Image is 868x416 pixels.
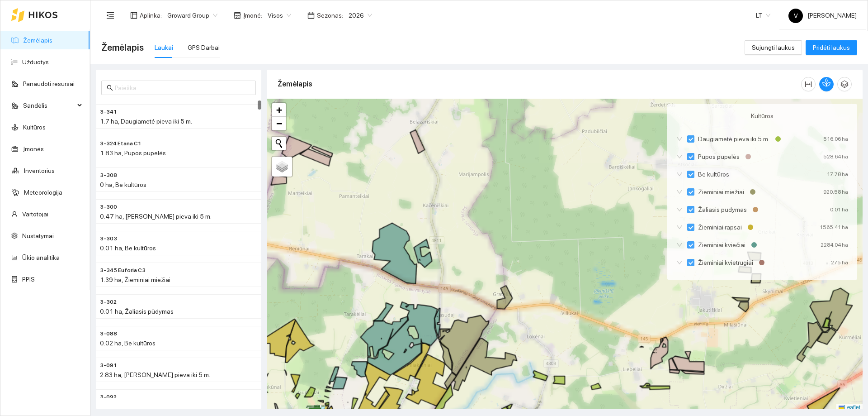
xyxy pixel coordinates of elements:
span: search [107,85,113,91]
div: Žemėlapis [278,71,801,97]
span: shop [234,12,241,19]
a: Leaflet [839,404,860,411]
span: down [676,189,683,195]
span: 1.39 ha, Žieminiai miežiai [100,276,170,283]
a: Meteorologija [24,189,62,196]
button: Pridėti laukus [806,40,857,55]
div: 2284.04 ha [821,240,848,250]
span: Žieminiai rapsai [694,222,745,232]
button: Initiate a new search [272,137,286,150]
button: column-width [801,77,816,91]
span: Žaliasis pūdymas [694,205,750,215]
span: Žieminiai kviečiai [694,240,749,250]
a: Zoom in [272,103,286,117]
span: 0.47 ha, [PERSON_NAME] pieva iki 5 m. [100,213,212,220]
a: Layers [272,157,292,177]
span: 0.02 ha, Be kultūros [100,339,156,347]
span: Pupos pupelės [694,152,743,162]
span: 2026 [349,9,372,22]
div: 0.01 ha [830,205,848,215]
span: Daugiametė pieva iki 5 m. [694,134,773,144]
div: 528.64 ha [823,152,848,162]
span: down [676,136,683,142]
div: GPS Darbai [188,43,220,53]
span: 2.83 ha, [PERSON_NAME] pieva iki 5 m. [100,371,210,378]
span: Kultūros [751,111,774,121]
span: down [676,206,683,213]
span: 3-345 Euforia C3 [100,266,146,275]
span: 1.7 ha, Daugiametė pieva iki 5 m. [100,118,192,125]
span: 1.83 ha, Pupos pupelės [100,149,166,157]
span: 0.01 ha, Be kultūros [100,244,156,252]
span: Žieminiai kvietrugiai [694,258,757,268]
a: Pridėti laukus [806,44,857,51]
span: Žemėlapis [101,40,144,55]
span: 3-092 [100,393,117,402]
div: 17.78 ha [827,169,848,179]
span: Sujungti laukus [752,43,795,53]
button: Sujungti laukus [745,40,802,55]
span: 3-341 [100,108,117,116]
div: 275 ha [831,258,848,268]
a: Kultūros [23,124,46,131]
span: LT [756,9,770,22]
div: 516.06 ha [823,134,848,144]
a: Vartotojai [22,210,48,218]
span: 3-088 [100,330,117,338]
span: menu-fold [106,11,114,19]
span: Groward Group [167,9,217,22]
span: Aplinka : [140,10,162,20]
div: 1565.41 ha [820,222,848,232]
span: − [276,118,282,129]
span: V [794,9,798,23]
div: 920.58 ha [823,187,848,197]
span: down [676,171,683,177]
span: Be kultūros [694,169,733,179]
a: Ūkio analitika [22,254,60,261]
span: Įmonė : [243,10,262,20]
span: 0 ha, Be kultūros [100,181,146,188]
a: Sujungti laukus [745,44,802,51]
a: Įmonės [23,145,44,153]
span: down [676,242,683,248]
span: column-width [802,81,815,88]
span: Žieminiai miežiai [694,187,748,197]
span: [PERSON_NAME] [788,12,857,19]
span: 3-308 [100,171,117,180]
span: Visos [268,9,291,22]
span: down [676,259,683,266]
span: 0.01 ha, Žaliasis pūdymas [100,308,174,315]
a: Zoom out [272,117,286,130]
span: 3-303 [100,234,117,243]
span: 3-302 [100,298,117,306]
span: calendar [307,12,315,19]
input: Paieška [115,83,250,93]
span: 3-091 [100,361,117,370]
button: menu-fold [101,6,119,24]
span: 3-300 [100,203,117,211]
span: + [276,104,282,115]
span: layout [130,12,137,19]
a: PPIS [22,276,35,283]
div: Laukai [155,43,173,53]
span: Sezonas : [317,10,343,20]
span: down [676,153,683,160]
span: Pridėti laukus [813,43,850,53]
a: Nustatymai [22,232,54,239]
a: Inventorius [24,167,55,174]
span: 3-324 Etana C1 [100,139,142,148]
span: Sandėlis [23,96,75,115]
span: down [676,224,683,230]
a: Užduotys [22,58,49,66]
a: Žemėlapis [23,37,52,44]
a: Panaudoti resursai [23,80,75,87]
